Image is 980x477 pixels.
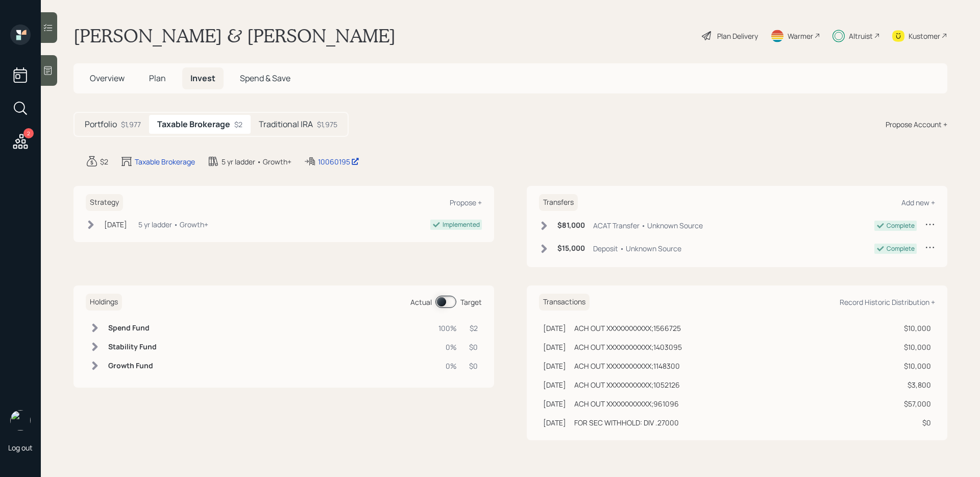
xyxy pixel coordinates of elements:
[904,361,931,371] div: $10,000
[23,128,34,138] div: 2
[557,244,585,253] h6: $15,000
[73,25,396,47] h1: [PERSON_NAME] & [PERSON_NAME]
[574,323,681,333] div: ACH OUT XXXXXXXXXXX;1566725
[543,342,566,352] div: [DATE]
[10,410,31,431] img: sami-boghos-headshot.png
[259,120,313,129] h5: Traditional IRA
[909,31,940,41] div: Kustomer
[121,119,141,130] div: $1,977
[574,361,680,371] div: ACH OUT XXXXXXXXXXX;1148300
[86,194,123,211] h6: Strategy
[149,73,166,84] span: Plan
[886,119,947,130] div: Propose Account +
[543,398,566,409] div: [DATE]
[86,294,122,311] h6: Holdings
[904,379,931,390] div: $3,800
[543,379,566,390] div: [DATE]
[593,220,703,231] div: ACAT Transfer • Unknown Source
[887,244,915,253] div: Complete
[543,323,566,333] div: [DATE]
[438,342,457,352] div: 0%
[104,219,127,230] div: [DATE]
[138,219,208,230] div: 5 yr ladder • Growth+
[190,73,215,84] span: Invest
[108,324,157,332] h6: Spend Fund
[438,323,457,333] div: 100%
[543,417,566,428] div: [DATE]
[318,156,359,167] div: 10060195
[901,198,935,207] div: Add new +
[108,362,157,370] h6: Growth Fund
[438,361,457,371] div: 0%
[904,398,931,409] div: $57,000
[717,31,758,41] div: Plan Delivery
[574,379,680,390] div: ACH OUT XXXXXXXXXXX;1052126
[593,243,681,254] div: Deposit • Unknown Source
[460,297,482,307] div: Target
[574,417,679,428] div: FOR SEC WITHHOLD: DIV .27000
[410,297,432,307] div: Actual
[904,323,931,333] div: $10,000
[557,221,585,230] h6: $81,000
[574,398,679,409] div: ACH OUT XXXXXXXXXXX;961096
[543,361,566,371] div: [DATE]
[108,343,157,351] h6: Stability Fund
[90,73,125,84] span: Overview
[450,198,482,207] div: Propose +
[840,297,935,307] div: Record Historic Distribution +
[8,443,33,452] div: Log out
[157,120,230,129] h5: Taxable Brokerage
[469,342,478,352] div: $0
[135,156,195,167] div: Taxable Brokerage
[904,417,931,428] div: $0
[100,156,108,167] div: $2
[539,194,578,211] h6: Transfers
[539,294,590,311] h6: Transactions
[574,342,682,352] div: ACH OUT XXXXXXXXXXX;1403095
[904,342,931,352] div: $10,000
[85,120,117,129] h5: Portfolio
[788,31,813,41] div: Warmer
[887,221,915,230] div: Complete
[849,31,873,41] div: Altruist
[317,119,337,130] div: $1,975
[234,119,242,130] div: $2
[469,323,478,333] div: $2
[222,156,291,167] div: 5 yr ladder • Growth+
[443,220,480,229] div: Implemented
[469,361,478,371] div: $0
[240,73,290,84] span: Spend & Save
